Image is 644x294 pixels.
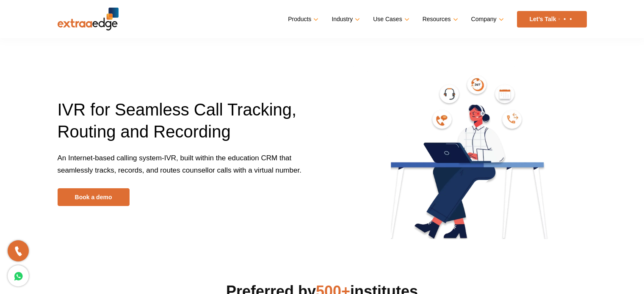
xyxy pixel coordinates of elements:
a: Let’s Talk [517,11,587,27]
span: IVR for Seamless Call Tracking, Routing and Recording [58,100,297,141]
a: Book a demo [58,188,130,206]
a: Industry [332,13,358,25]
a: Products [288,13,317,25]
a: Resources [423,13,456,25]
a: Company [471,13,502,25]
a: Use Cases [373,13,407,25]
img: ivr-banner-image-2 [345,66,587,239]
span: An Internet-based calling system-IVR, built within the education CRM that seamlessly tracks, reco... [58,154,301,174]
